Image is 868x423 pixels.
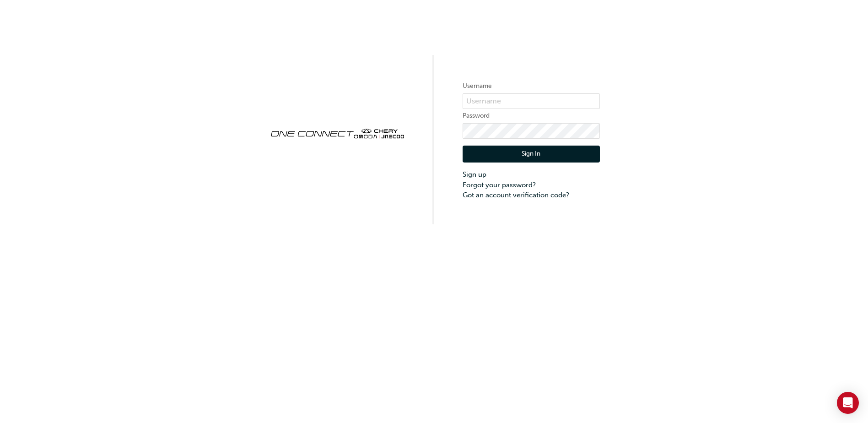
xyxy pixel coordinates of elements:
a: Got an account verification code? [463,190,600,201]
div: Open Intercom Messenger [837,392,859,414]
button: Sign In [463,146,600,163]
input: Username [463,93,600,109]
label: Username [463,81,600,92]
a: Sign up [463,169,600,180]
label: Password [463,110,600,121]
a: Forgot your password? [463,180,600,190]
img: oneconnect [269,121,406,145]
